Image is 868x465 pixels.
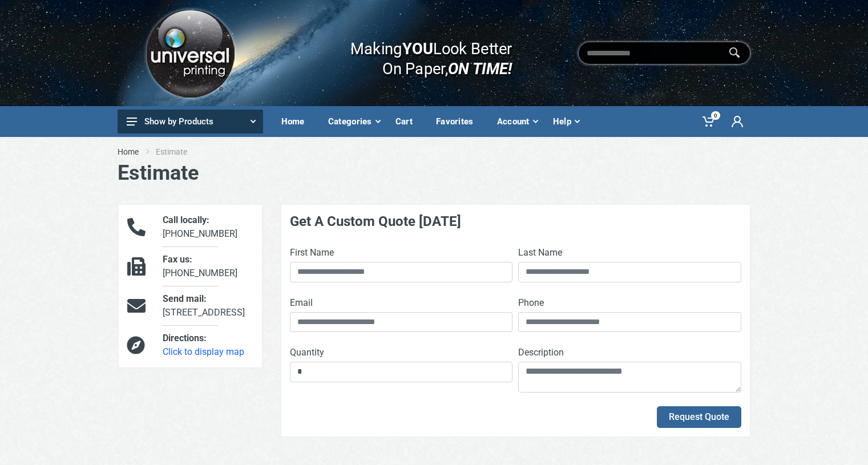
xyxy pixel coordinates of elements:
label: Email [290,296,313,310]
span: Call locally: [163,215,209,225]
span: Fax us: [163,254,192,265]
a: Home [273,106,320,137]
div: Cart [387,110,428,134]
span: Send mail: [163,293,207,304]
div: Account [489,110,545,134]
label: Phone [518,296,544,310]
a: Cart [387,106,428,137]
div: Favorites [428,110,489,134]
nav: breadcrumb [118,146,751,157]
i: ON TIME! [448,59,512,78]
label: Description [518,346,564,359]
div: Categories [320,110,387,134]
a: Home [118,146,139,157]
h1: Estimate [118,161,751,185]
label: Last Name [518,246,562,260]
h4: Get A Custom Quote [DATE] [290,213,741,230]
div: [PHONE_NUMBER] [154,213,261,241]
a: 0 [695,106,724,137]
span: Directions: [163,333,207,343]
a: Favorites [428,106,489,137]
div: Help [545,110,587,134]
span: 0 [711,111,720,120]
a: Click to display map [163,346,244,357]
button: Show by Products [118,110,263,134]
div: [PHONE_NUMBER] [154,253,261,280]
div: Making Look Better On Paper, [328,27,512,79]
label: Quantity [290,346,324,359]
div: [STREET_ADDRESS] [154,292,261,320]
label: First Name [290,246,334,260]
img: Logo.png [142,5,238,102]
li: Estimate [156,146,204,157]
div: Home [273,110,320,134]
b: YOU [402,39,433,58]
button: Request Quote [657,406,741,428]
